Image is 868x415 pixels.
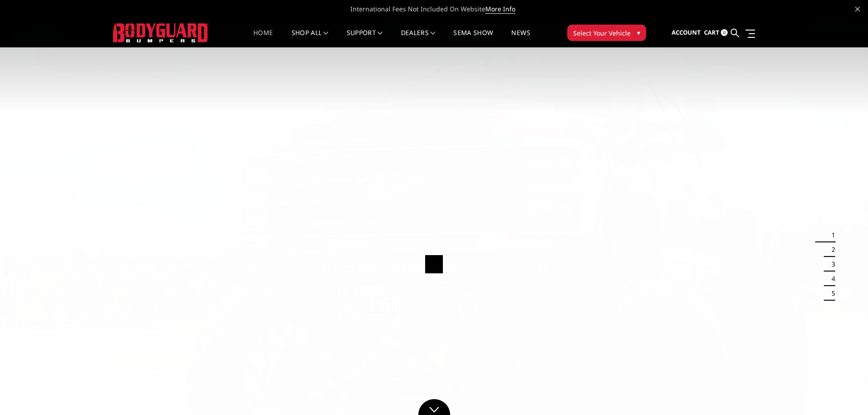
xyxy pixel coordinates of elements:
button: 2 of 5 [826,242,835,257]
button: Select Your Vehicle [567,25,646,41]
a: Dealers [401,30,436,47]
span: Cart [704,28,719,36]
button: 5 of 5 [826,286,835,301]
span: Account [672,28,701,36]
a: Account [672,20,701,45]
a: Support [347,30,383,47]
button: 3 of 5 [826,257,835,272]
button: 1 of 5 [826,228,835,242]
a: SEMA Show [453,30,493,47]
button: 4 of 5 [826,272,835,286]
span: Select Your Vehicle [573,28,631,38]
a: Cart 0 [704,20,728,45]
a: shop all [292,30,329,47]
img: BODYGUARD BUMPERS [113,23,209,42]
a: News [511,30,530,47]
a: More Info [485,5,515,14]
span: 0 [721,29,728,36]
a: Click to Down [418,399,450,415]
span: ▾ [637,28,640,37]
a: Home [253,30,273,47]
